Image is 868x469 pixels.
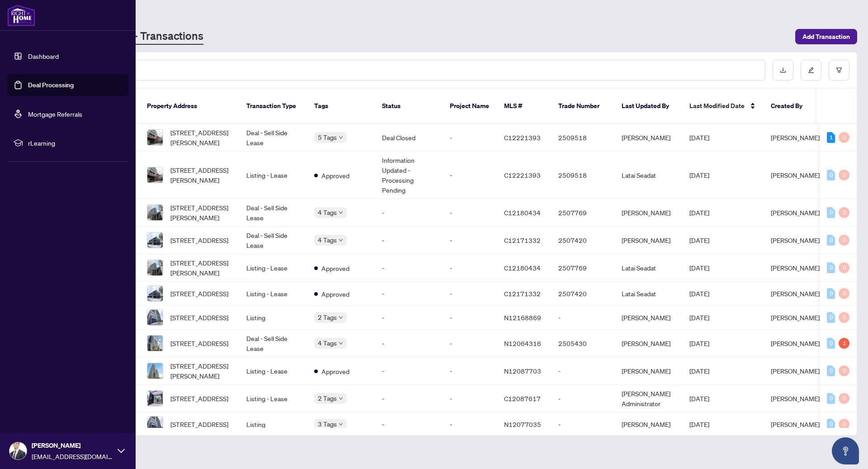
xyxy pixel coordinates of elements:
[504,313,541,322] span: N12168869
[170,289,228,298] span: [STREET_ADDRESS]
[839,312,849,323] div: 0
[318,312,337,322] span: 2 Tags
[771,236,820,244] span: [PERSON_NAME]
[802,29,850,44] span: Add Transaction
[551,124,614,152] td: 2509518
[827,393,835,404] div: 0
[375,89,443,124] th: Status
[551,330,614,357] td: 2505430
[28,81,74,89] a: Deal Processing
[147,130,163,145] img: thumbnail-img
[147,363,163,379] img: thumbnail-img
[147,167,163,183] img: thumbnail-img
[239,254,307,282] td: Listing - Lease
[318,338,337,348] span: 4 Tags
[614,152,682,199] td: Latai Seadat
[801,60,821,81] button: edit
[829,60,849,81] button: filter
[339,341,343,346] span: down
[827,207,835,218] div: 0
[551,282,614,306] td: 2507420
[375,152,443,199] td: Information Updated - Processing Pending
[614,357,682,385] td: [PERSON_NAME]
[147,417,163,432] img: thumbnail-img
[551,89,614,124] th: Trade Number
[551,227,614,254] td: 2507420
[443,152,497,199] td: -
[375,306,443,330] td: -
[321,263,349,273] span: Approved
[170,165,232,185] span: [STREET_ADDRESS][PERSON_NAME]
[839,393,849,404] div: 0
[170,258,232,278] span: [STREET_ADDRESS][PERSON_NAME]
[771,264,820,272] span: [PERSON_NAME]
[504,339,541,347] span: N12064316
[839,365,849,376] div: 0
[689,313,709,322] span: [DATE]
[170,203,232,223] span: [STREET_ADDRESS][PERSON_NAME]
[614,89,682,124] th: Last Updated By
[764,89,818,124] th: Created By
[839,170,849,180] div: 0
[771,208,820,217] span: [PERSON_NAME]
[614,124,682,152] td: [PERSON_NAME]
[497,89,551,124] th: MLS #
[836,67,842,73] span: filter
[147,205,163,220] img: thumbnail-img
[780,67,786,73] span: download
[827,338,835,349] div: 0
[443,282,497,306] td: -
[239,227,307,254] td: Deal - Sell Side Lease
[808,67,814,73] span: edit
[318,132,337,142] span: 5 Tags
[28,138,122,148] span: rLearning
[682,89,764,124] th: Last Modified Date
[147,232,163,248] img: thumbnail-img
[339,210,343,215] span: down
[832,437,859,464] button: Open asap
[827,365,835,376] div: 0
[443,330,497,357] td: -
[827,170,835,180] div: 0
[375,385,443,412] td: -
[375,227,443,254] td: -
[321,366,349,376] span: Approved
[321,171,349,180] span: Approved
[771,313,820,322] span: [PERSON_NAME]
[321,289,349,299] span: Approved
[614,199,682,227] td: [PERSON_NAME]
[689,133,709,142] span: [DATE]
[170,338,228,348] span: [STREET_ADDRESS]
[827,419,835,430] div: 0
[239,385,307,412] td: Listing - Lease
[551,385,614,412] td: -
[614,412,682,436] td: [PERSON_NAME]
[839,235,849,246] div: 0
[614,330,682,357] td: [PERSON_NAME]
[771,420,820,428] span: [PERSON_NAME]
[443,385,497,412] td: -
[551,306,614,330] td: -
[551,199,614,227] td: 2507769
[551,357,614,385] td: -
[239,199,307,227] td: Deal - Sell Side Lease
[318,419,337,429] span: 3 Tags
[318,235,337,245] span: 4 Tags
[375,282,443,306] td: -
[147,260,163,275] img: thumbnail-img
[551,152,614,199] td: 2509518
[689,236,709,244] span: [DATE]
[170,313,228,322] span: [STREET_ADDRESS]
[504,236,541,244] span: C12171332
[375,254,443,282] td: -
[239,412,307,436] td: Listing
[795,29,857,44] button: Add Transaction
[614,385,682,412] td: [PERSON_NAME] Administrator
[170,361,232,381] span: [STREET_ADDRESS][PERSON_NAME]
[239,282,307,306] td: Listing - Lease
[147,310,163,325] img: thumbnail-img
[504,208,541,217] span: C12180434
[771,339,820,347] span: [PERSON_NAME]
[170,235,228,245] span: [STREET_ADDRESS]
[147,336,163,351] img: thumbnail-img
